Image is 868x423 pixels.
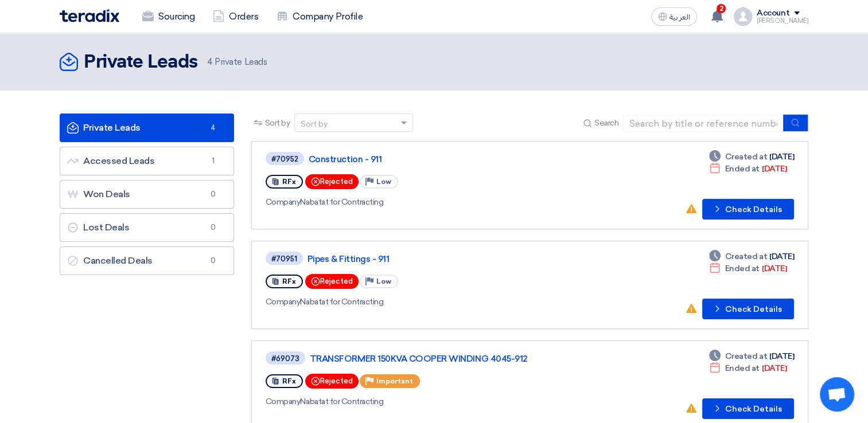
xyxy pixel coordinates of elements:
div: [DATE] [709,250,794,263]
div: Nabatat for Contracting [266,196,598,208]
h2: Private Leads [84,51,198,74]
input: Search by title or reference number [623,115,784,132]
span: 4 [207,57,213,67]
span: Company [266,397,301,406]
div: [PERSON_NAME] [757,18,808,24]
div: #69073 [271,355,299,362]
span: Created at [725,151,767,163]
div: #70951 [271,255,297,263]
a: Pipes & Fittings - 911 [308,254,594,264]
span: Ended at [725,163,760,175]
div: Rejected [305,174,359,189]
div: Nabatat for Contracting [266,296,597,308]
span: 0 [206,222,220,233]
span: Ended at [725,362,760,374]
div: [DATE] [709,350,794,362]
div: #70952 [271,155,298,163]
a: Open chat [820,377,854,412]
div: Nabatat for Contracting [266,395,599,408]
div: [DATE] [709,163,787,175]
span: Search [594,117,618,129]
a: Company Profile [267,4,372,29]
span: Private Leads [207,56,267,69]
a: Construction - 911 [309,154,595,164]
img: profile_test.png [734,7,752,26]
span: Created at [725,350,767,362]
span: Company [266,197,301,207]
span: 4 [206,122,220,134]
a: TRANSFORMER 150KVA COOPER WINDING 4045-912 [310,354,597,364]
span: Company [266,297,301,307]
span: Low [376,277,391,285]
div: [DATE] [709,263,787,275]
a: Cancelled Deals0 [60,246,234,275]
span: العربية [670,13,690,21]
div: [DATE] [709,362,787,374]
a: Orders [204,4,267,29]
span: 0 [206,189,220,200]
button: Check Details [702,199,794,220]
a: Private Leads4 [60,113,234,142]
span: Low [376,178,391,186]
a: Lost Deals0 [60,213,234,242]
a: Sourcing [133,4,204,29]
span: 0 [206,255,220,267]
div: Account [757,9,789,18]
a: Accessed Leads1 [60,147,234,175]
span: RFx [282,277,296,285]
span: RFx [282,178,296,186]
span: 2 [717,4,726,13]
span: Ended at [725,263,760,275]
button: Check Details [702,398,794,419]
span: RFx [282,377,296,385]
div: Sort by [301,118,328,130]
img: Teradix logo [60,9,119,22]
span: Important [376,377,413,385]
div: Rejected [305,274,359,289]
span: 1 [206,155,220,167]
span: Sort by [265,117,290,129]
button: Check Details [702,299,794,319]
a: Won Deals0 [60,180,234,209]
span: Created at [725,250,767,263]
div: [DATE] [709,151,794,163]
button: العربية [651,7,697,26]
div: Rejected [305,374,359,389]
